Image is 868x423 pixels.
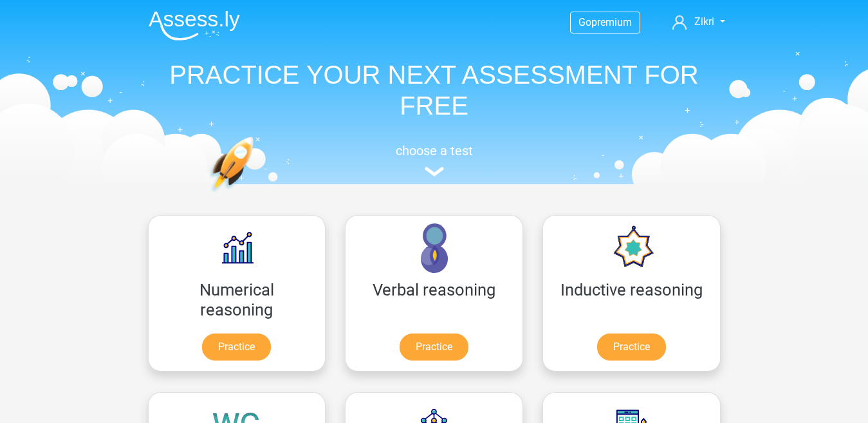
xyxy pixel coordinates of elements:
a: Practice [202,334,271,361]
span: Zikri [694,15,714,28]
img: practice [209,136,304,253]
a: Practice [597,334,666,361]
a: choose a test [138,143,730,177]
a: Practice [400,334,468,361]
a: Zikri [667,14,730,30]
img: Assessly [149,10,240,41]
h1: PRACTICE YOUR NEXT ASSESSMENT FOR FREE [138,59,730,121]
img: assessment [425,167,444,176]
span: Go [578,16,591,28]
a: Gopremium [571,14,640,31]
h5: choose a test [138,143,730,158]
span: premium [591,16,632,28]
